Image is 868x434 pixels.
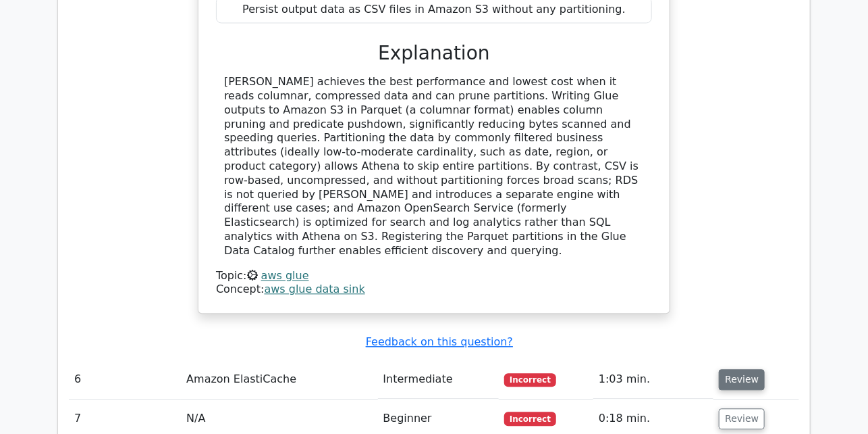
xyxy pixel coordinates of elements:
[366,335,513,348] a: Feedback on this question?
[265,283,365,295] a: aws glue data sink
[593,360,713,399] td: 1:03 min.
[181,360,377,399] td: Amazon ElastiCache
[69,360,181,399] td: 6
[261,269,309,282] a: aws glue
[224,42,644,65] h3: Explanation
[378,360,499,399] td: Intermediate
[504,412,556,425] span: Incorrect
[719,369,765,390] button: Review
[224,75,644,258] div: [PERSON_NAME] achieves the best performance and lowest cost when it reads columnar, compressed da...
[719,408,765,429] button: Review
[216,269,652,283] div: Topic:
[216,283,652,297] div: Concept:
[504,373,556,387] span: Incorrect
